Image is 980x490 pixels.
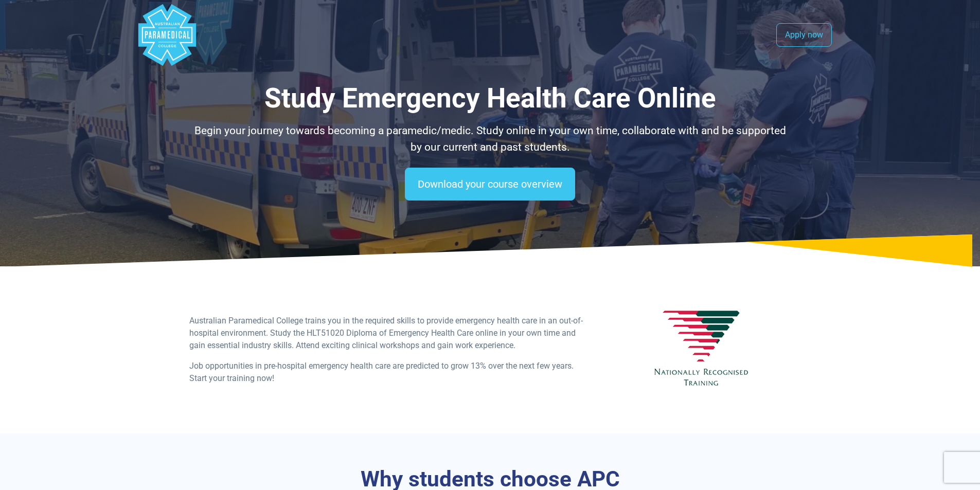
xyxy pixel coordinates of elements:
h1: Study Emergency Health Care Online [189,82,791,115]
a: Download your course overview [405,168,575,201]
p: Australian Paramedical College trains you in the required skills to provide emergency health care... [189,315,586,352]
p: Begin your journey towards becoming a paramedic/medic. Study online in your own time, collaborate... [189,123,791,155]
a: Apply now [776,23,832,47]
div: Australian Paramedical College [136,4,198,66]
p: Job opportunities in pre-hospital emergency health care are predicted to grow 13% over the next f... [189,360,586,385]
